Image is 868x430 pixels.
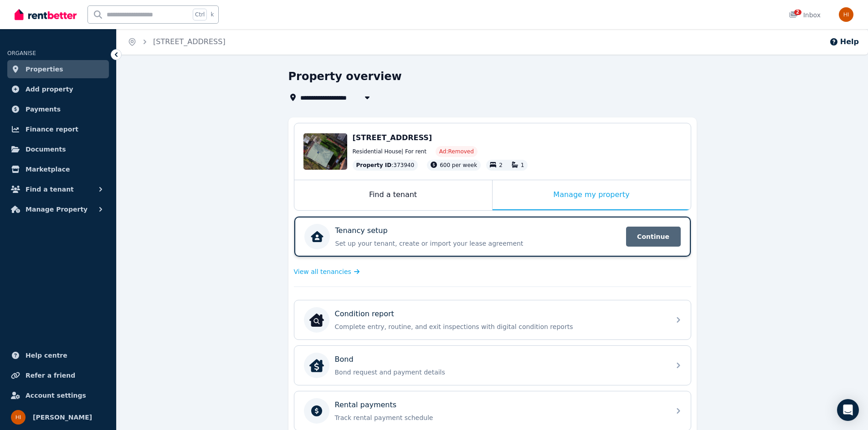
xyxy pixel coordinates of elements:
a: Add property [7,80,109,98]
a: Properties [7,60,109,78]
span: View all tenancies [294,267,351,276]
span: Add property [26,84,73,95]
p: Condition report [335,309,394,319]
p: Tenancy setup [335,225,388,236]
span: Documents [26,144,66,155]
a: View all tenancies [294,267,360,276]
span: 2 [794,10,801,15]
nav: Breadcrumb [117,29,236,55]
a: Finance report [7,120,109,138]
span: Refer a friend [26,370,75,381]
span: k [211,11,214,18]
div: Manage my property [493,180,691,210]
span: ORGANISE [7,50,36,56]
p: Rental payments [335,400,397,410]
span: [PERSON_NAME] [33,412,92,423]
span: 1 [521,162,524,168]
span: Help centre [26,350,67,361]
span: Ctrl [193,9,207,20]
div: : 373940 [353,160,418,171]
button: Help [829,36,859,47]
p: Set up your tenant, create or import your lease agreement [335,239,621,248]
span: Continue [626,227,681,247]
div: Find a tenant [294,180,492,210]
p: Complete entry, routine, and exit inspections with digital condition reports [335,322,665,331]
div: Inbox [789,10,821,20]
img: Condition report [309,313,324,327]
span: Properties [26,64,63,75]
a: Help centre [7,346,109,364]
img: Bond [309,358,324,373]
div: Open Intercom Messenger [837,399,859,421]
span: Property ID [356,162,392,169]
span: Find a tenant [26,184,74,195]
button: Manage Property [7,200,109,218]
img: Hasan Imtiaz Ahamed [839,7,853,22]
a: BondBondBond request and payment details [294,346,691,385]
span: 600 per week [440,162,477,168]
a: Marketplace [7,160,109,178]
a: Tenancy setupSet up your tenant, create or import your lease agreementContinue [294,217,691,257]
a: [STREET_ADDRESS] [153,37,226,46]
a: Condition reportCondition reportComplete entry, routine, and exit inspections with digital condit... [294,300,691,339]
a: Refer a friend [7,366,109,384]
p: Bond request and payment details [335,368,665,377]
a: Account settings [7,386,109,405]
span: 2 [499,162,503,168]
span: [STREET_ADDRESS] [353,133,432,142]
img: Hasan Imtiaz Ahamed [11,410,26,425]
a: Payments [7,100,109,118]
button: Find a tenant [7,180,109,198]
img: RentBetter [15,8,77,21]
h1: Property overview [288,69,402,84]
span: Payments [26,104,61,115]
p: Bond [335,354,354,365]
span: Account settings [26,390,86,401]
span: Manage Property [26,204,87,215]
span: Marketplace [26,164,70,175]
p: Track rental payment schedule [335,413,665,422]
span: Ad: Removed [439,148,474,155]
span: Finance report [26,124,78,135]
span: Residential House | For rent [353,148,426,155]
a: Documents [7,140,109,158]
